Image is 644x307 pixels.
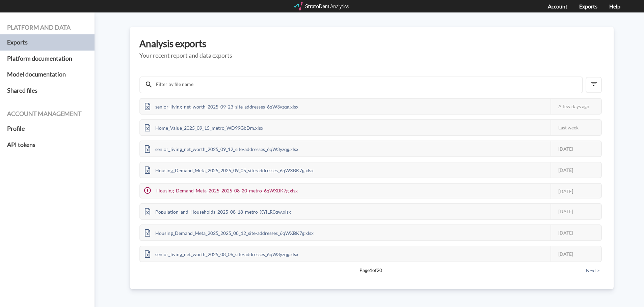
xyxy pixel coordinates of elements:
h5: Your recent report and data exports [139,52,604,59]
a: Profile [7,121,87,137]
div: senior_living_net_worth_2025_09_23_site-addresses_6qW3yzqg.xlsx [140,99,303,114]
div: Last week [551,120,601,135]
div: [DATE] [551,162,601,178]
a: Home_Value_2025_09_15_metro_WD99GbDm.xlsx [140,124,268,130]
span: Page 1 of 20 [163,267,578,274]
a: Exports [579,3,597,9]
button: Next > [584,267,602,274]
input: Filter by file name [155,81,574,88]
div: Housing_Demand_Meta_2025_2025_08_12_site-addresses_6qWXBK7g.xlsx [140,225,318,240]
h3: Analysis exports [139,38,604,49]
a: Population_and_Households_2025_08_18_metro_XYjLR0qw.xlsx [140,208,296,214]
div: Housing_Demand_Meta_2025_2025_09_05_site-addresses_6qWXBK7g.xlsx [140,162,318,178]
a: senior_living_net_worth_2025_09_23_site-addresses_6qW3yzqg.xlsx [140,103,303,109]
a: Help [609,3,620,9]
a: Housing_Demand_Meta_2025_2025_08_12_site-addresses_6qWXBK7g.xlsx [140,229,318,235]
a: Platform documentation [7,51,87,67]
div: [DATE] [551,225,601,240]
div: Home_Value_2025_09_15_metro_WD99GbDm.xlsx [140,120,268,135]
h4: Platform and data [7,24,87,31]
h4: Account management [7,111,87,117]
div: [DATE] [551,204,601,219]
a: Account [548,3,567,9]
a: Exports [7,34,87,51]
div: A few days ago [551,99,601,114]
div: senior_living_net_worth_2025_08_06_site-addresses_6qW3yzqg.xlsx [140,246,303,262]
a: Model documentation [7,66,87,83]
a: senior_living_net_worth_2025_08_06_site-addresses_6qW3yzqg.xlsx [140,250,303,256]
div: senior_living_net_worth_2025_09_12_site-addresses_6qW3yzqg.xlsx [140,141,303,156]
div: [DATE] [551,184,601,199]
a: senior_living_net_worth_2025_09_12_site-addresses_6qW3yzqg.xlsx [140,145,303,151]
div: [DATE] [551,141,601,156]
a: Housing_Demand_Meta_2025_2025_09_05_site-addresses_6qWXBK7g.xlsx [140,166,318,172]
a: Shared files [7,83,87,99]
div: Housing_Demand_Meta_2025_2025_08_20_metro_6qWXBK7g.xlsx [140,184,302,198]
div: Population_and_Households_2025_08_18_metro_XYjLR0qw.xlsx [140,204,296,219]
div: [DATE] [551,246,601,262]
a: API tokens [7,137,87,153]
